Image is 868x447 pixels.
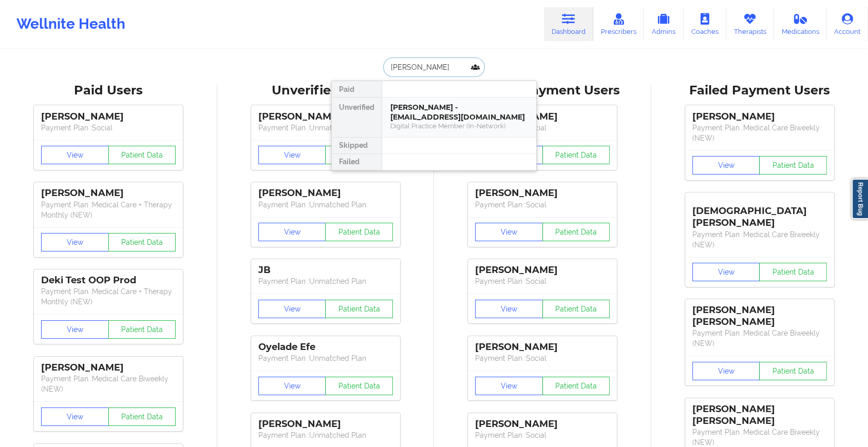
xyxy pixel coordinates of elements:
button: Patient Data [108,146,176,164]
div: Deki Test OOP Prod [41,275,176,286]
button: Patient Data [325,377,393,395]
button: View [41,233,109,251]
p: Payment Plan : Social [41,123,176,133]
a: Report Bug [852,179,868,219]
button: Patient Data [759,263,827,281]
button: Patient Data [108,320,176,339]
button: Patient Data [325,300,393,318]
div: Paid [332,81,382,98]
button: View [692,362,760,380]
div: [PERSON_NAME] [PERSON_NAME] [692,403,827,427]
div: [PERSON_NAME] - [EMAIL_ADDRESS][DOMAIN_NAME] [390,103,528,122]
div: [PERSON_NAME] [475,187,610,199]
div: [PERSON_NAME] [41,111,176,123]
p: Payment Plan : Medical Care Biweekly (NEW) [692,229,827,250]
div: [PERSON_NAME] [692,111,827,123]
div: Unverified Users [224,83,427,99]
div: [PERSON_NAME] [258,111,393,123]
a: Medications [774,7,827,41]
a: Dashboard [544,7,593,41]
button: Patient Data [759,362,827,380]
div: Failed [332,154,382,170]
a: Account [826,7,868,41]
div: [PERSON_NAME] [PERSON_NAME] [692,304,827,328]
button: View [258,223,326,241]
button: View [475,223,543,241]
p: Payment Plan : Medical Care + Therapy Monthly (NEW) [41,286,176,307]
button: View [258,300,326,318]
p: Payment Plan : Unmatched Plan [258,200,393,210]
a: Prescribers [593,7,644,41]
p: Payment Plan : Medical Care Biweekly (NEW) [692,123,827,143]
button: View [692,263,760,281]
button: View [475,300,543,318]
div: [PERSON_NAME] [41,362,176,374]
button: View [258,377,326,395]
p: Payment Plan : Medical Care Biweekly (NEW) [41,374,176,394]
p: Payment Plan : Medical Care Biweekly (NEW) [692,328,827,348]
button: Patient Data [542,300,610,318]
div: [PERSON_NAME] [475,341,610,353]
div: Failed Payment Users [658,83,861,99]
div: [DEMOGRAPHIC_DATA][PERSON_NAME] [692,198,827,229]
div: [PERSON_NAME] [258,187,393,199]
button: Patient Data [542,146,610,164]
div: Oyelade Efe [258,341,393,353]
button: Patient Data [542,377,610,395]
button: View [41,320,109,339]
button: Patient Data [325,223,393,241]
p: Payment Plan : Social [475,200,610,210]
a: Admins [644,7,684,41]
button: Patient Data [325,146,393,164]
p: Payment Plan : Unmatched Plan [258,276,393,286]
div: JB [258,264,393,276]
button: Patient Data [542,223,610,241]
button: View [692,156,760,174]
button: View [41,146,109,164]
p: Payment Plan : Unmatched Plan [258,123,393,133]
p: Payment Plan : Social [475,276,610,286]
div: [PERSON_NAME] [475,418,610,430]
p: Payment Plan : Unmatched Plan [258,353,393,363]
a: Therapists [726,7,774,41]
div: Unverified [332,98,382,138]
div: Skipped [332,138,382,154]
p: Payment Plan : Social [475,353,610,363]
div: [PERSON_NAME] [258,418,393,430]
div: Skipped Payment Users [441,83,644,99]
button: View [41,407,109,426]
button: Patient Data [108,233,176,251]
div: Paid Users [7,83,210,99]
button: Patient Data [759,156,827,174]
p: Payment Plan : Unmatched Plan [258,430,393,440]
p: Payment Plan : Social [475,123,610,133]
button: View [258,146,326,164]
div: [PERSON_NAME] [41,187,176,199]
a: Coaches [684,7,726,41]
p: Payment Plan : Medical Care + Therapy Monthly (NEW) [41,200,176,220]
div: Digital Practice Member (In-Network) [390,122,528,130]
button: View [475,377,543,395]
p: Payment Plan : Social [475,430,610,440]
div: [PERSON_NAME] [475,111,610,123]
div: [PERSON_NAME] [475,264,610,276]
button: Patient Data [108,407,176,426]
